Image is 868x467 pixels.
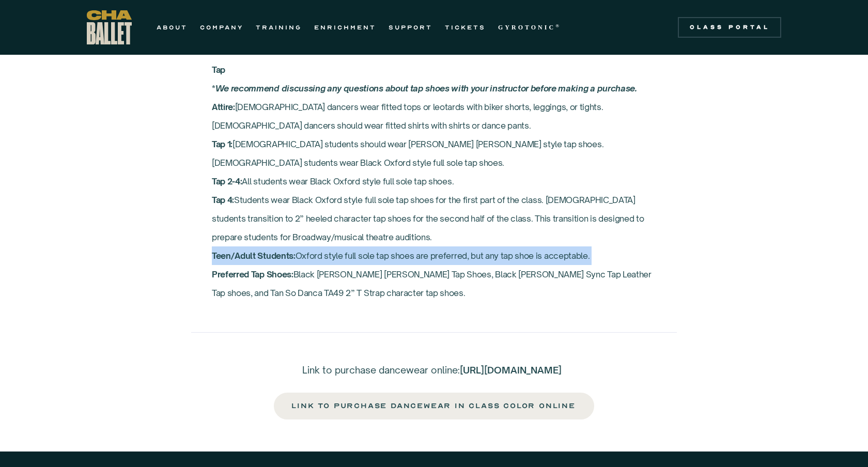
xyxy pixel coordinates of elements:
[314,21,376,34] a: ENRICHMENT
[389,21,432,34] a: SUPPORT
[460,364,562,376] a: [URL][DOMAIN_NAME]
[212,251,296,261] strong: Teen/Adult Students:
[157,21,188,34] a: ABOUT
[212,269,293,279] strong: Preferred Tap Shoes:
[212,195,234,205] strong: Tap 4:
[684,23,775,32] div: Class Portal
[212,176,242,186] strong: Tap 2-4:
[212,65,637,112] strong: Tap * Attire:
[215,83,637,94] em: We recommend discussing any questions about tap shoes with your instructor before making a purchase.
[87,10,132,44] a: home
[212,139,233,149] strong: Tap 1:
[678,17,781,38] a: Class Portal
[273,392,595,421] a: link to purchase dancewear in class color online
[200,21,243,34] a: COMPANY
[498,21,561,34] a: GYROTONIC®
[292,400,576,412] div: link to purchase dancewear in class color online
[555,23,561,28] sup: ®
[498,24,555,31] strong: GYROTONIC
[256,21,302,34] a: TRAINING
[273,364,595,376] p: Link to purchase dancewear online:
[445,21,486,34] a: TICKETS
